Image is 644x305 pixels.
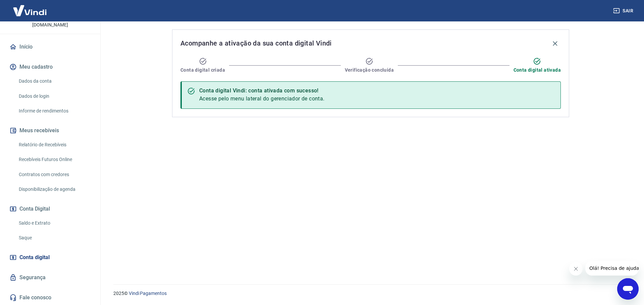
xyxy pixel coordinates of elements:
[8,290,92,305] a: Fale conosco
[5,14,95,28] p: [PERSON_NAME][EMAIL_ADDRESS][DOMAIN_NAME]
[16,168,92,181] a: Contratos com credores
[180,67,225,73] span: Conta digital criada
[16,153,92,166] a: Recebíveis Futuros Online
[4,5,56,10] span: Olá! Precisa de ajuda?
[8,250,92,265] a: Conta digital
[19,253,50,262] span: Conta digital
[16,89,92,103] a: Dados de login
[16,216,92,230] a: Saldo e Extrato
[199,95,325,102] span: Acesse pelo menu lateral do gerenciador de conta.
[8,0,52,21] img: Vindi
[113,290,628,297] p: 2025 ©
[8,270,92,285] a: Segurança
[16,231,92,245] a: Saque
[16,104,92,118] a: Informe de rendimentos
[612,5,636,17] button: Sair
[617,278,639,300] iframe: Botão para abrir a janela de mensagens
[8,40,92,54] a: Início
[16,74,92,88] a: Dados da conta
[16,138,92,152] a: Relatório de Recebíveis
[345,67,394,73] span: Verificação concluída
[8,123,92,138] button: Meus recebíveis
[569,262,583,276] iframe: Fechar mensagem
[585,261,639,276] iframe: Mensagem da empresa
[180,38,332,49] span: Acompanhe a ativação da sua conta digital Vindi
[514,67,561,73] span: Conta digital ativada
[16,182,92,196] a: Disponibilização de agenda
[8,60,92,74] button: Meu cadastro
[129,291,167,296] a: Vindi Pagamentos
[199,87,325,95] div: Conta digital Vindi: conta ativada com sucesso!
[8,202,92,216] button: Conta Digital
